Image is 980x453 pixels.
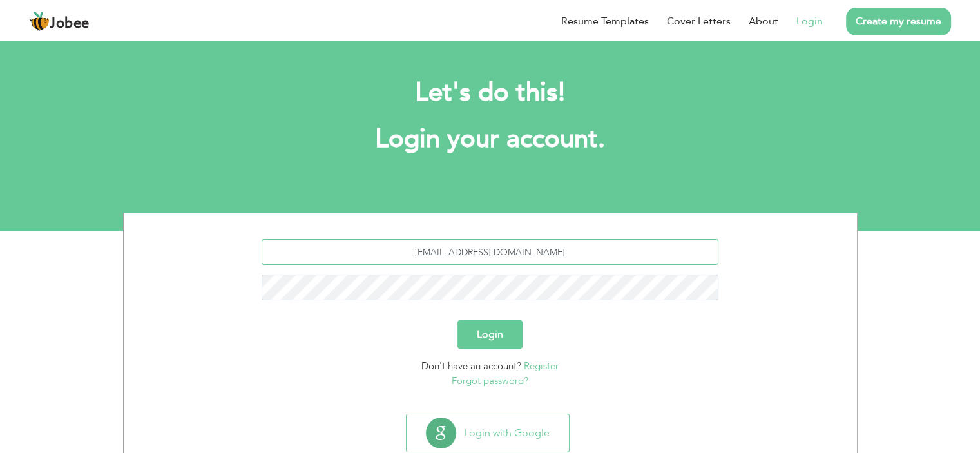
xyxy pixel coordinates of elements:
[457,320,523,349] button: Login
[452,374,528,387] a: Forgot password?
[50,17,90,31] span: Jobee
[524,360,559,372] a: Register
[142,122,838,156] h1: Login your account.
[142,76,838,110] h2: Let's do this!
[561,14,649,29] a: Resume Templates
[407,414,569,452] button: Login with Google
[749,14,778,29] a: About
[796,14,823,29] a: Login
[846,8,951,35] a: Create my resume
[421,360,521,372] span: Don't have an account?
[667,14,731,29] a: Cover Letters
[29,11,90,32] a: Jobee
[262,239,718,265] input: Email
[29,11,50,32] img: jobee.io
